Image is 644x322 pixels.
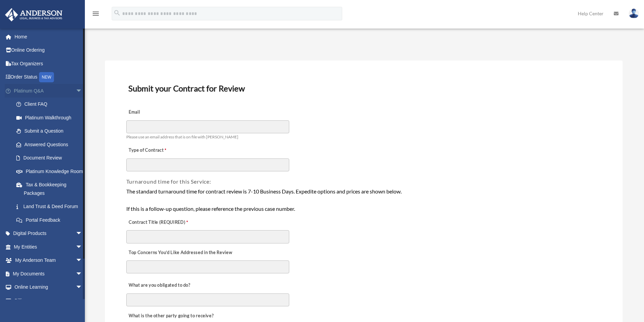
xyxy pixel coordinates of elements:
[126,134,238,139] span: Please use an email address that is on file with [PERSON_NAME]
[10,200,93,214] a: Land Trust & Deed Forum
[5,267,93,281] a: My Documentsarrow_drop_down
[126,108,194,117] label: Email
[10,138,93,151] a: Answered Questions
[5,240,93,254] a: My Entitiesarrow_drop_down
[10,124,93,138] a: Submit a Question
[92,10,100,18] i: menu
[5,30,93,44] a: Home
[10,178,93,200] a: Tax & Bookkeeping Packages
[5,44,93,57] a: Online Ordering
[5,281,93,294] a: Online Learningarrow_drop_down
[126,178,211,185] span: Turnaround time for this Service:
[126,281,194,290] label: What are you obligated to do?
[126,218,194,227] label: Contract Title (REQUIRED)
[10,98,93,111] a: Client FAQ
[10,111,93,124] a: Platinum Walkthrough
[76,267,89,281] span: arrow_drop_down
[76,254,89,268] span: arrow_drop_down
[92,12,100,18] a: menu
[629,9,639,18] img: User Pic
[3,8,65,21] img: Anderson Advisors Platinum Portal
[76,227,89,241] span: arrow_drop_down
[76,240,89,254] span: arrow_drop_down
[10,213,93,227] a: Portal Feedback
[126,81,602,96] h3: Submit your Contract for Review
[5,70,93,84] a: Order StatusNEW
[126,248,234,257] label: Top Concerns You’d Like Addressed in the Review
[5,254,93,267] a: My Anderson Teamarrow_drop_down
[113,9,121,17] i: search
[126,311,216,321] label: What is the other party going to receive?
[76,84,89,98] span: arrow_drop_down
[5,57,93,70] a: Tax Organizers
[10,165,93,178] a: Platinum Knowledge Room
[5,84,93,98] a: Platinum Q&Aarrow_drop_down
[39,72,54,82] div: NEW
[126,146,194,155] label: Type of Contract
[76,281,89,294] span: arrow_drop_down
[76,294,89,308] span: arrow_drop_down
[5,227,93,240] a: Digital Productsarrow_drop_down
[5,294,93,307] a: Billingarrow_drop_down
[126,187,601,213] div: The standard turnaround time for contract review is 7-10 Business Days. Expedite options and pric...
[10,151,89,165] a: Document Review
